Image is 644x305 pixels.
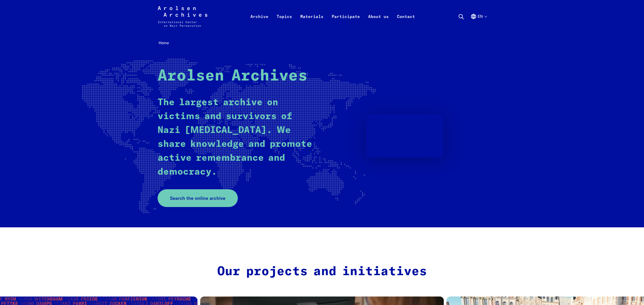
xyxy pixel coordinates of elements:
[328,12,364,33] a: Participate
[393,12,419,33] a: Contact
[158,39,487,47] nav: Breadcrumb
[246,6,419,27] nav: Primary
[470,13,487,32] button: English, language selection
[158,96,313,179] p: The largest archive on victims and survivors of Nazi [MEDICAL_DATA]. We share knowledge and promo...
[213,264,431,279] h2: Our projects and initiatives
[296,12,328,33] a: Materials
[158,189,238,207] a: Search the online archive
[170,195,225,202] span: Search the online archive
[364,12,393,33] a: About us
[246,12,273,33] a: Archive
[273,12,296,33] a: Topics
[158,68,307,84] strong: Arolsen Archives
[159,40,169,45] span: Home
